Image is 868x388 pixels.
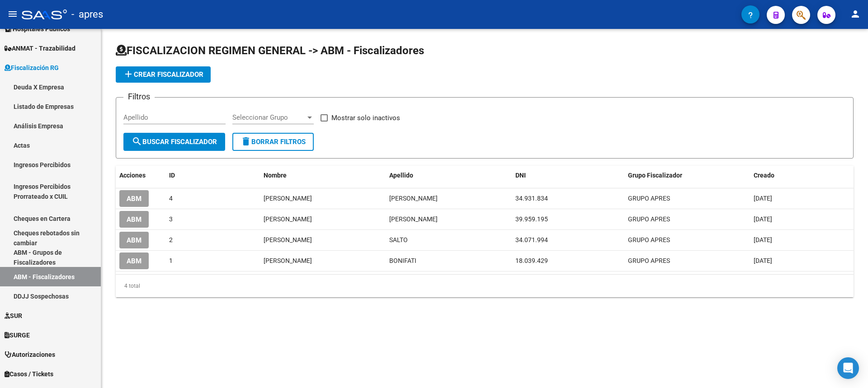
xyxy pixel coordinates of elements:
button: ABM [119,211,149,228]
span: CATTANEO [389,195,438,202]
datatable-header-cell: Nombre [260,166,386,185]
span: 3 [169,215,173,223]
span: Buscar Fiscalizador [132,138,217,146]
span: 4 [169,195,173,202]
datatable-header-cell: Grupo Fiscalizador [624,166,750,185]
span: ABM [127,236,142,244]
mat-icon: person [850,9,861,19]
mat-icon: menu [7,9,18,19]
span: 18.039.429 [515,257,548,264]
span: [DATE] [754,236,772,243]
span: Crear Fiscalizador [123,70,203,79]
datatable-header-cell: Creado [750,166,854,185]
span: Autorizaciones [5,350,55,360]
button: ABM [119,190,149,207]
span: ID [169,172,175,179]
span: GRUPO APRES [628,257,670,264]
span: Borrar Filtros [241,138,306,146]
mat-icon: delete [241,136,251,147]
span: RAUL [264,195,312,202]
div: Open Intercom Messenger [837,357,859,379]
span: Casos / Tickets [5,369,53,379]
span: 34.931.834 [515,195,548,202]
span: SURGE [5,330,30,340]
span: EZEQUIEL [264,215,312,223]
span: 39.959.195 [515,215,548,223]
span: [DATE] [754,257,772,264]
span: Seleccionar Grupo [232,113,306,122]
span: SCÉVOLA [389,215,438,223]
button: ABM [119,232,149,248]
h3: Filtros [123,90,155,103]
span: [DATE] [754,195,772,202]
span: BONIFATI [389,257,416,264]
mat-icon: add [123,69,134,79]
mat-icon: search [132,136,142,147]
span: 1 [169,257,173,264]
span: Nombre [264,172,287,179]
span: GRUPO APRES [628,215,670,223]
span: Apellido [389,172,413,179]
span: GRUPO APRES [628,236,670,243]
span: GRUPO APRES [628,195,670,202]
span: ABM [127,215,142,224]
span: Creado [754,172,774,179]
button: Crear Fiscalizador [116,66,211,83]
span: SALTO [389,236,408,243]
datatable-header-cell: Acciones [116,166,165,185]
span: 34.071.994 [515,236,548,243]
span: Grupo Fiscalizador [628,172,682,179]
span: DNI [515,172,526,179]
span: Mostrar solo inactivos [331,112,400,123]
button: Borrar Filtros [232,133,314,151]
datatable-header-cell: Apellido [386,166,512,185]
span: ABM [127,257,142,265]
span: 2 [169,236,173,243]
span: SUR [5,311,22,321]
button: ABM [119,252,149,269]
datatable-header-cell: ID [165,166,260,185]
span: [DATE] [754,215,772,223]
span: Fiscalización RG [5,63,59,73]
span: FISCALIZACION REGIMEN GENERAL -> ABM - Fiscalizadores [116,44,424,57]
span: ANMAT - Trazabilidad [5,43,75,53]
datatable-header-cell: DNI [512,166,624,185]
span: PABLO MARTIN [264,257,312,264]
span: Acciones [119,172,146,179]
span: NATALIA [264,236,312,243]
span: - apres [71,5,103,24]
div: 4 total [116,275,854,297]
span: ABM [127,195,142,203]
button: Buscar Fiscalizador [123,133,225,151]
